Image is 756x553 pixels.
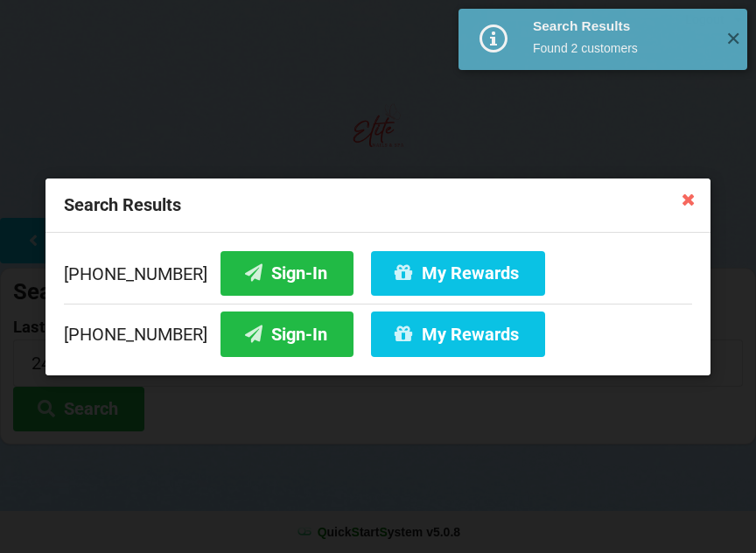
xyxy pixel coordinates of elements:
div: [PHONE_NUMBER] [64,250,692,303]
button: Sign-In [220,311,353,356]
button: My Rewards [371,250,545,295]
div: Search Results [45,178,710,233]
button: Sign-In [220,250,353,295]
div: Found 2 customers [533,39,712,57]
div: Search Results [533,17,712,35]
button: My Rewards [371,311,545,356]
div: [PHONE_NUMBER] [64,303,692,356]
